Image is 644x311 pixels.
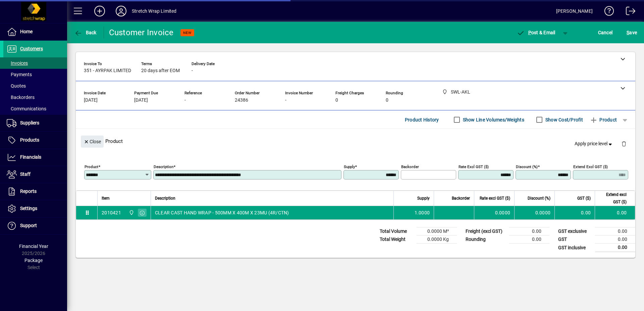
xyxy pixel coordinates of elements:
a: Knowledge Base [599,1,614,23]
div: Customer Invoice [109,27,174,38]
td: Freight (excl GST) [462,227,509,236]
span: Close [84,136,101,147]
button: Close [81,136,104,148]
td: Rounding [462,236,509,244]
span: Cancel [598,27,613,38]
button: Back [72,27,98,39]
span: Financial Year [19,244,48,249]
span: P [528,30,531,35]
button: Add [89,5,110,17]
mat-label: Rate excl GST ($) [459,164,489,169]
span: Staff [20,171,31,177]
a: Financials [3,149,67,166]
td: GST inclusive [555,244,595,252]
a: Reports [3,183,67,200]
span: 0 [386,98,388,103]
span: GST ($) [577,195,591,202]
span: Product [590,114,617,125]
td: 0.0000 Kg [417,236,457,244]
mat-label: Product [85,164,98,169]
a: Backorders [3,92,67,103]
span: Item [102,195,110,202]
span: - [285,98,286,103]
span: NEW [183,31,192,35]
mat-label: Description [154,164,173,169]
span: Invoices [7,60,28,66]
a: Staff [3,166,67,183]
button: Cancel [596,27,614,39]
a: Logout [621,1,636,23]
span: Settings [20,206,37,211]
span: - [192,68,193,73]
a: Settings [3,200,67,217]
app-page-header-button: Delete [616,141,632,147]
td: 0.0000 [514,206,554,219]
span: S [627,30,629,35]
div: Stretch Wrap Limited [132,6,177,16]
span: ost & Email [517,30,555,35]
td: 0.00 [554,206,595,219]
span: Product History [405,114,439,125]
button: Delete [616,136,632,152]
span: Package [24,258,43,263]
button: Product History [402,114,442,126]
span: Suppliers [20,120,39,125]
span: Apply price level [575,140,613,147]
a: Products [3,132,67,149]
td: GST exclusive [555,227,595,236]
a: Home [3,23,67,40]
span: Support [20,223,37,228]
span: Products [20,137,39,143]
td: 0.00 [595,236,635,244]
span: 24386 [235,98,248,103]
button: Save [625,27,639,39]
button: Apply price level [572,138,616,150]
a: Invoices [3,57,67,69]
div: [PERSON_NAME] [556,6,593,16]
button: Product [586,114,620,126]
span: [DATE] [84,98,98,103]
div: 0.0000 [478,209,510,216]
span: ave [627,27,637,38]
span: Customers [20,46,43,51]
a: Suppliers [3,115,67,132]
span: Payments [7,72,32,77]
a: Quotes [3,80,67,92]
span: Financials [20,154,41,160]
td: 0.00 [509,227,549,236]
span: Backorders [7,95,35,100]
mat-label: Backorder [401,164,419,169]
a: Support [3,217,67,234]
button: Post & Email [513,27,559,39]
span: CLEAR CAST HAND WRAP - 500MM X 400M X 23MU (4R/CTN) [155,209,289,216]
span: 0 [335,98,338,103]
mat-label: Supply [344,164,355,169]
td: GST [555,236,595,244]
td: 0.0000 M³ [417,227,457,236]
a: Payments [3,69,67,80]
span: Reports [20,189,37,194]
mat-label: Extend excl GST ($) [573,164,608,169]
span: Backorder [452,195,470,202]
span: Description [155,195,175,202]
span: [DATE] [134,98,148,103]
td: 0.00 [509,236,549,244]
span: Extend excl GST ($) [599,191,627,206]
td: 0.00 [595,244,635,252]
span: 20 days after EOM [141,68,180,73]
span: Discount (%) [528,195,550,202]
app-page-header-button: Close [79,138,105,144]
div: 2010421 [102,209,121,216]
span: Rate excl GST ($) [480,195,510,202]
a: Communications [3,103,67,114]
td: 0.00 [595,227,635,236]
span: Back [74,30,97,35]
span: SWL-AKL [127,209,135,216]
app-page-header-button: Back [67,27,104,39]
span: 1.0000 [415,209,430,216]
span: 351 - AYRPAK LIMITED [84,68,131,73]
span: Supply [417,195,430,202]
span: Quotes [7,83,26,89]
span: Communications [7,106,46,111]
td: Total Weight [376,236,417,244]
